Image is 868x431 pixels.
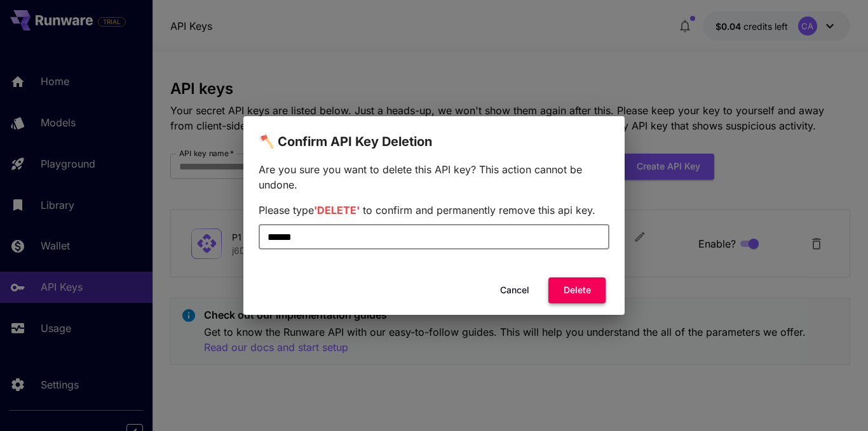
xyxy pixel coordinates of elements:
p: Are you sure you want to delete this API key? This action cannot be undone. [259,162,609,192]
button: Delete [548,277,606,303]
h2: 🪓 Confirm API Key Deletion [243,116,625,152]
span: 'DELETE' [314,204,360,216]
span: Please type to confirm and permanently remove this api key. [259,204,595,216]
button: Cancel [486,277,543,303]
